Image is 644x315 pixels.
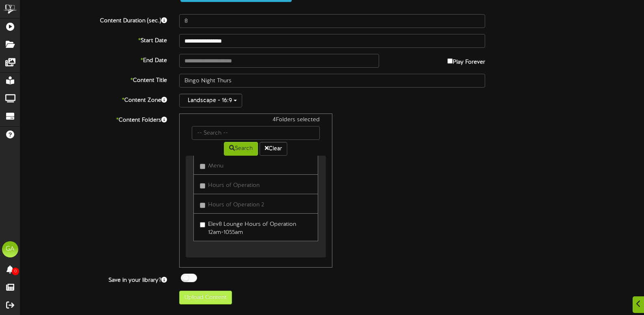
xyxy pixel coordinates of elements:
span: 0 [12,268,19,275]
label: Start Date [14,34,173,45]
label: End Date [14,54,173,65]
button: Upload Content [179,291,232,304]
label: Elev8 Lounge Hours of Operation 12am-1055am [200,218,311,237]
label: Content Zone [14,94,173,105]
input: Play Forever [447,58,453,64]
label: Content Title [14,74,173,85]
label: Content Folders [14,114,173,124]
label: Content Duration (sec.) [14,14,173,25]
span: Hours of Operation 2 [208,202,264,208]
input: Hours of Operation [200,183,205,189]
label: Play Forever [447,54,485,66]
button: Search [224,142,258,156]
input: Hours of Operation 2 [200,203,205,208]
span: Menu [208,163,223,169]
input: -- Search -- [192,126,319,140]
button: Landscape - 16:9 [179,94,242,107]
label: Save in your library? [14,274,173,285]
div: GA [2,241,18,257]
input: Menu [200,164,205,169]
input: Title of this Content [179,74,485,88]
input: Elev8 Lounge Hours of Operation 12am-1055am [200,222,205,227]
div: 4 Folders selected [186,116,325,126]
span: Hours of Operation [208,182,260,189]
button: Clear [260,142,287,156]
